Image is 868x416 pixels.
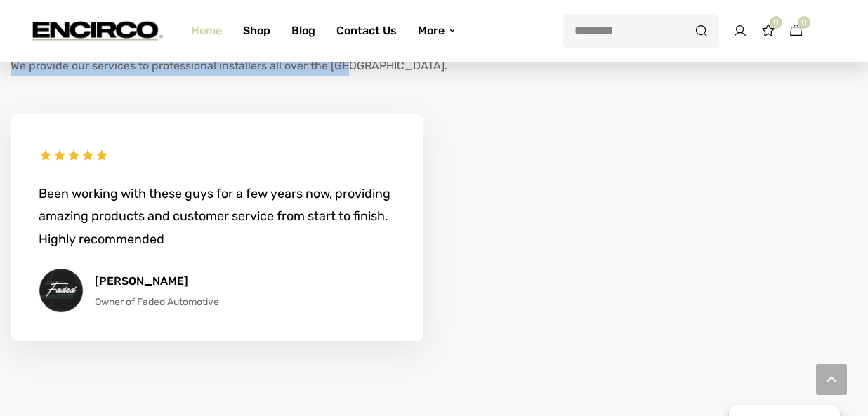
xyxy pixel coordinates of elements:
[180,6,232,55] a: Home
[39,268,84,313] img: John Coley
[770,16,782,29] span: 0
[232,6,281,55] a: Shop
[761,26,775,39] a: 0
[281,6,326,55] a: Blog
[789,18,803,43] a: 0
[684,14,719,48] button: Search
[39,182,395,250] div: Been working with these guys for a few years now, providing amazing products and customer service...
[326,6,407,55] a: Contact Us
[11,56,688,76] h2: We provide our services to professional installers all over the [GEOGRAPHIC_DATA].
[95,274,219,289] h6: [PERSON_NAME]
[798,16,810,29] span: 0
[28,11,163,51] img: encirco.com -
[407,6,467,55] a: More
[95,293,219,311] div: Owner of Faded Automotive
